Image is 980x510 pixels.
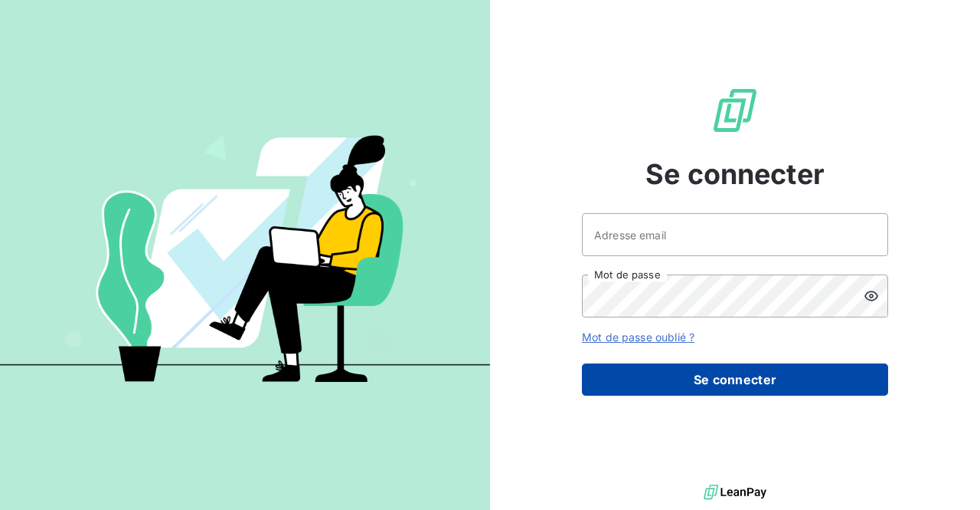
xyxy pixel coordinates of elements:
[704,481,766,504] img: logo
[582,364,888,396] button: Se connecter
[582,331,694,344] a: Mot de passe oublié ?
[645,153,825,195] span: Se connecter
[710,86,759,135] img: Logo LeanPay
[582,213,888,256] input: placeholder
